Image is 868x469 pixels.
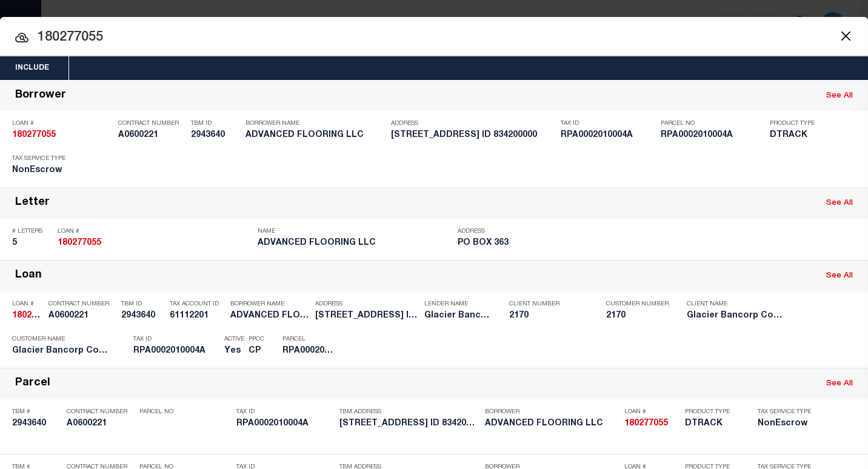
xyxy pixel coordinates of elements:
[15,196,50,210] div: Letter
[561,130,655,141] h5: RPA0002010004A
[258,228,452,235] p: Name
[236,419,333,429] h5: RPA0002010004A
[48,311,115,321] h5: A0600221
[826,272,853,280] a: See All
[245,130,385,141] h5: ADVANCED FLOORING LLC
[758,419,812,429] h5: NonEscrow
[661,130,764,141] h5: RPA0002010004A
[485,408,618,416] p: Borrower
[12,238,52,248] h5: 5
[624,408,679,416] p: Loan #
[509,311,588,321] h5: 2170
[58,239,101,247] strong: 180277055
[624,419,668,428] strong: 180277055
[249,346,264,356] h5: CP
[826,380,853,388] a: See All
[826,199,853,207] a: See All
[458,228,652,235] p: Address
[12,336,115,343] p: Customer Name
[12,130,112,141] h5: 180277055
[838,28,853,44] button: Close
[170,301,224,308] p: Tax Account ID
[391,120,555,127] p: Address
[139,408,230,416] p: Parcel No
[230,301,309,308] p: Borrower Name
[339,408,479,416] p: TBM Address
[606,301,669,308] p: Customer Number
[191,130,239,141] h5: 2943640
[12,311,56,320] strong: 180277055
[224,336,244,343] p: Active
[687,311,790,321] h5: Glacier Bancorp Commercial
[624,419,679,429] h5: 180277055
[685,408,739,416] p: Product Type
[12,419,61,429] h5: 2943640
[458,238,652,248] h5: PO BOX 363
[133,346,218,356] h5: RPA0002010004A
[12,301,42,308] p: Loan #
[118,120,185,127] p: Contract Number
[245,120,385,127] p: Borrower Name
[67,408,133,416] p: Contract Number
[687,301,790,308] p: Client Name
[12,228,52,235] p: # Letters
[282,346,337,356] h5: RPA0002010004A
[121,311,164,321] h5: 2943640
[315,311,418,321] h5: 321 HIGHWAY 20 ASHTON ID 834200000
[391,130,555,141] h5: 321 HIGHWAY 20 ASHTON ID 834200000
[485,419,618,429] h5: ADVANCED FLOORING LLC
[121,301,164,308] p: TBM ID
[315,301,418,308] p: Address
[339,419,479,429] h5: 321 HIGHWAY 20 ASHTON ID 834200000
[236,408,333,416] p: Tax ID
[133,336,218,343] p: Tax ID
[249,336,264,343] p: PPCC
[67,419,133,429] h5: A0600221
[12,311,42,321] h5: 180277055
[758,408,812,416] p: Tax Service Type
[170,311,224,321] h5: 61112201
[58,238,252,248] h5: 180277055
[118,130,185,141] h5: A0600221
[770,120,824,127] p: Product Type
[12,165,73,176] h5: NonEscrow
[258,238,452,248] h5: ADVANCED FLOORING LLC
[15,377,50,391] div: Parcel
[424,301,491,308] p: Lender Name
[191,120,239,127] p: TBM ID
[826,92,853,100] a: See All
[15,89,66,103] div: Borrower
[224,346,242,356] h5: Yes
[661,120,764,127] p: Parcel No
[12,131,56,139] strong: 180277055
[15,269,42,283] div: Loan
[770,130,824,141] h5: DTRACK
[561,120,655,127] p: Tax ID
[12,346,115,356] h5: Glacier Bancorp Commercial
[424,311,491,321] h5: Glacier Bancorp Commercial
[606,311,667,321] h5: 2170
[509,301,588,308] p: Client Number
[685,419,739,429] h5: DTRACK
[282,336,337,343] p: Parcel
[48,301,115,308] p: Contract Number
[12,408,61,416] p: TBM #
[12,155,73,162] p: Tax Service Type
[230,311,309,321] h5: ADVANCED FLOORING LL
[58,228,252,235] p: Loan #
[12,120,112,127] p: Loan #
